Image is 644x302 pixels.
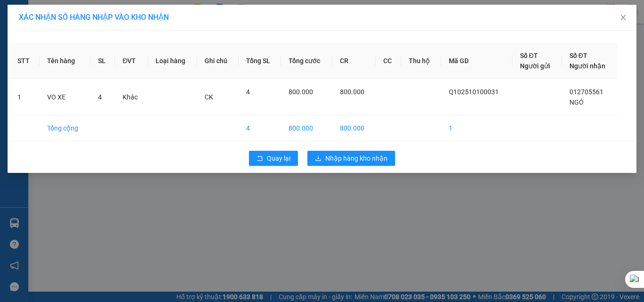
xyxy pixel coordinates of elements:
[115,43,148,79] th: ĐVT
[40,43,90,79] th: Tên hàng
[520,62,550,70] span: Người gửi
[239,43,281,79] th: Tổng SL
[441,43,512,79] th: Mã GD
[197,43,239,79] th: Ghi chú
[115,79,148,115] td: Khác
[325,153,388,163] span: Nhập hàng kho nhận
[340,88,364,96] span: 800.000
[441,115,512,141] td: 1
[376,43,402,79] th: CC
[307,151,395,166] button: downloadNhập hàng kho nhận
[249,151,298,166] button: rollbackQuay lại
[520,52,538,59] span: Số ĐT
[281,43,332,79] th: Tổng cước
[289,88,313,96] span: 800.000
[239,115,281,141] td: 4
[570,88,603,96] span: 012705561
[281,115,332,141] td: 800.000
[40,115,90,141] td: Tổng cộng
[267,153,290,163] span: Quay lại
[570,62,605,70] span: Người nhận
[19,13,169,22] span: XÁC NHẬN SỐ HÀNG NHẬP VÀO KHO NHẬN
[315,155,322,163] span: download
[256,155,263,163] span: rollback
[148,43,197,79] th: Loại hàng
[619,14,627,21] span: close
[98,93,102,101] span: 4
[401,43,441,79] th: Thu hộ
[332,115,376,141] td: 800.000
[449,88,499,96] span: Q102510100031
[91,43,116,79] th: SL
[10,43,40,79] th: STT
[570,52,587,59] span: Số ĐT
[205,93,213,101] span: CK
[570,98,584,106] span: NGÓ
[246,88,250,96] span: 4
[610,5,636,31] button: Close
[40,79,90,115] td: VO XE
[332,43,376,79] th: CR
[10,79,40,115] td: 1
